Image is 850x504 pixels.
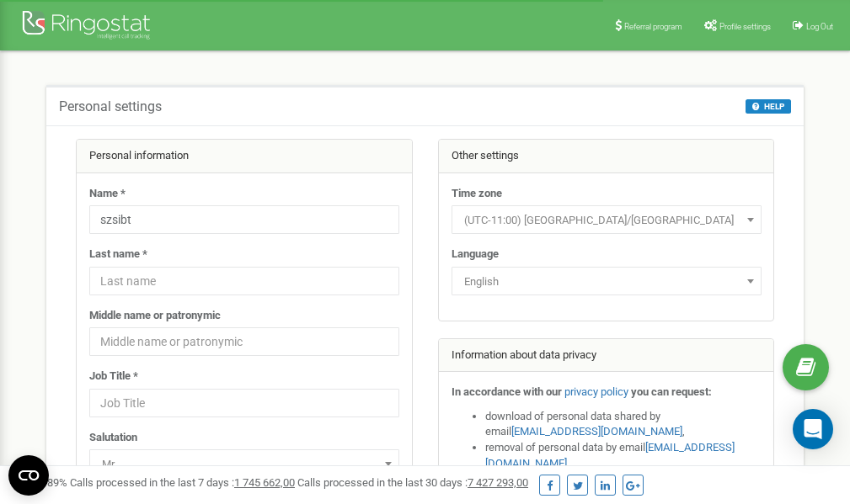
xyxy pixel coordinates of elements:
[452,385,562,398] strong: In accordance with our
[719,22,771,31] span: Profile settings
[89,389,399,417] input: Job Title
[485,440,762,471] li: removal of personal data by email ,
[297,476,528,489] span: Calls processed in the last 30 days :
[468,476,528,489] u: 7 427 293,00
[95,453,393,476] span: Mr.
[89,247,147,263] label: Last name *
[485,409,762,440] li: download of personal data shared by email ,
[77,140,412,173] div: Personal information
[806,22,833,31] span: Log Out
[439,140,774,173] div: Other settings
[234,476,295,489] u: 1 745 662,00
[511,425,682,438] a: [EMAIL_ADDRESS][DOMAIN_NAME]
[89,186,126,202] label: Name *
[564,385,628,398] a: privacy policy
[89,308,221,324] label: Middle name or patronymic
[70,476,295,489] span: Calls processed in the last 7 days :
[452,205,762,234] span: (UTC-11:00) Pacific/Midway
[89,449,399,478] span: Mr.
[452,186,502,202] label: Time zone
[89,369,138,385] label: Job Title *
[457,270,756,294] span: English
[89,430,137,446] label: Salutation
[624,22,682,31] span: Referral program
[746,99,791,114] button: HELP
[452,267,762,295] span: English
[439,339,774,373] div: Information about data privacy
[89,327,399,356] input: Middle name or patronymic
[631,385,712,398] strong: you can request:
[452,247,499,263] label: Language
[457,209,756,232] span: (UTC-11:00) Pacific/Midway
[89,205,399,234] input: Name
[89,267,399,295] input: Last name
[59,99,162,114] h5: Personal settings
[793,409,833,449] div: Open Intercom Messenger
[8,455,49,496] button: Open CMP widget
